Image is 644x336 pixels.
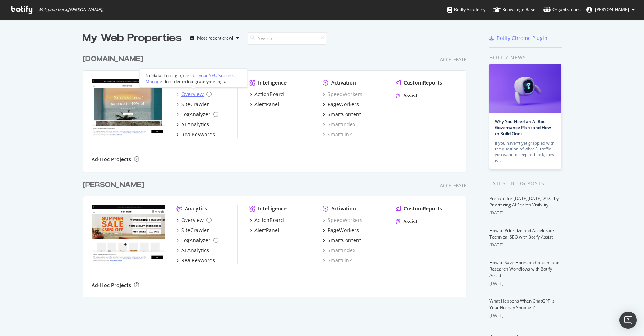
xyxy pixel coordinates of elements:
[489,312,562,319] div: [DATE]
[595,6,629,13] span: Karla Moreno
[185,205,207,212] div: Analytics
[176,131,215,138] a: RealKeywords
[249,227,279,234] a: AlertPanel
[258,79,287,86] div: Intelligence
[403,218,418,225] div: Assist
[404,205,442,212] div: CustomReports
[396,79,442,86] a: CustomReports
[187,32,242,44] button: Most recent crawl
[181,121,209,128] div: AI Analytics
[248,32,327,45] input: Search
[249,101,279,108] a: AlertPanel
[440,56,466,63] div: Accelerate
[328,227,359,234] div: PageWorkers
[146,72,241,84] div: No data. To begin, in order to integrate your logs.
[254,91,284,98] div: ActionBoard
[495,140,556,163] div: If you haven’t yet grappled with the question of what AI traffic you want to keep or block, now is…
[176,101,209,108] a: SiteCrawler
[249,91,284,98] a: ActionBoard
[176,257,215,264] a: RealKeywords
[489,227,554,240] a: How to Prioritize and Accelerate Technical SEO with Botify Assist
[323,227,359,234] a: PageWorkers
[197,36,233,40] div: Most recent crawl
[396,92,418,99] a: Assist
[254,227,279,234] div: AlertPanel
[493,6,536,13] div: Knowledge Base
[83,54,143,64] div: [DOMAIN_NAME]
[328,111,361,118] div: SmartContent
[92,156,131,163] div: Ad-Hoc Projects
[323,247,355,254] a: SmartIndex
[497,35,547,42] div: Botify Chrome Plugin
[181,91,204,98] div: Overview
[403,92,418,99] div: Assist
[254,101,279,108] div: AlertPanel
[489,242,562,248] div: [DATE]
[38,7,103,13] span: Welcome back, [PERSON_NAME] !
[181,257,215,264] div: RealKeywords
[396,205,442,212] a: CustomReports
[328,101,359,108] div: PageWorkers
[404,79,442,86] div: CustomReports
[489,280,562,287] div: [DATE]
[323,131,352,138] a: SmartLink
[331,205,356,212] div: Activation
[254,217,284,224] div: ActionBoard
[489,195,559,208] a: Prepare for [DATE][DATE] 2025 by Prioritizing AI Search Visibility
[83,180,147,190] a: [PERSON_NAME]
[92,205,165,263] img: www.stevemadden.com
[176,237,218,244] a: LogAnalyzer
[176,111,218,118] a: LogAnalyzer
[323,111,361,118] a: SmartContent
[323,101,359,108] a: PageWorkers
[489,298,555,310] a: What Happens When ChatGPT Is Your Holiday Shopper?
[176,247,209,254] a: AI Analytics
[489,64,561,113] img: Why You Need an AI Bot Governance Plan (and How to Build One)
[447,6,485,13] div: Botify Academy
[440,182,466,189] div: Accelerate
[181,101,209,108] div: SiteCrawler
[396,218,418,225] a: Assist
[176,121,209,128] a: AI Analytics
[323,257,352,264] a: SmartLink
[83,45,472,297] div: grid
[489,259,559,278] a: How to Save Hours on Content and Research Workflows with Botify Assist
[176,227,209,234] a: SiteCrawler
[83,31,182,45] div: My Web Properties
[323,121,355,128] a: SmartIndex
[619,312,637,329] div: Open Intercom Messenger
[489,180,562,187] div: Latest Blog Posts
[489,210,562,216] div: [DATE]
[323,91,363,98] a: SpeedWorkers
[83,180,144,190] div: [PERSON_NAME]
[146,72,235,84] div: contact your SEO Success Manager
[176,91,212,98] a: Overview
[176,217,212,224] a: Overview
[258,205,287,212] div: Intelligence
[495,118,551,137] a: Why You Need an AI Bot Governance Plan (and How to Build One)
[581,4,640,15] button: [PERSON_NAME]
[489,35,547,42] a: Botify Chrome Plugin
[328,237,361,244] div: SmartContent
[181,227,209,234] div: SiteCrawler
[331,79,356,86] div: Activation
[323,217,363,224] a: SpeedWorkers
[543,6,581,13] div: Organizations
[181,247,209,254] div: AI Analytics
[181,217,204,224] div: Overview
[181,237,210,244] div: LogAnalyzer
[92,282,131,289] div: Ad-Hoc Projects
[249,217,284,224] a: ActionBoard
[181,131,215,138] div: RealKeywords
[489,54,562,62] div: Botify news
[181,111,210,118] div: LogAnalyzer
[323,237,361,244] a: SmartContent
[92,79,165,137] img: www.dolcevita.com
[83,54,146,64] a: [DOMAIN_NAME]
